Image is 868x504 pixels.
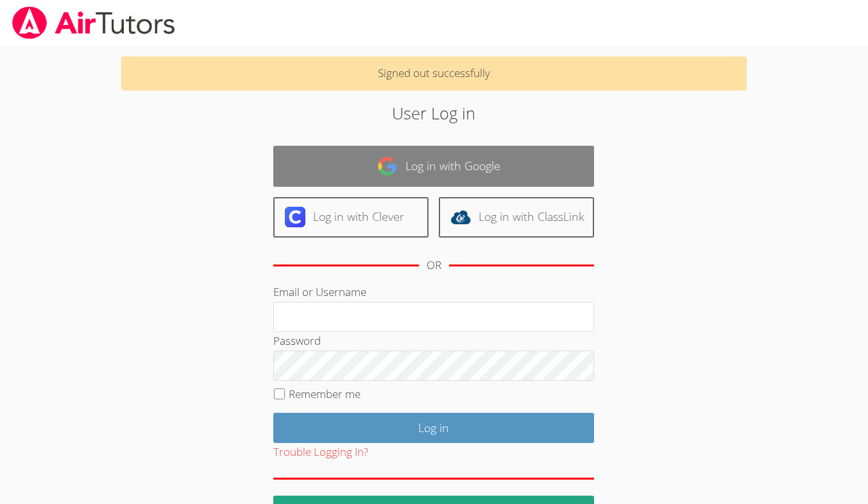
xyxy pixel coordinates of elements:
[273,333,321,348] label: Password
[273,197,429,238] a: Log in with Clever
[289,387,361,401] label: Remember me
[439,197,594,238] a: Log in with ClassLink
[285,207,305,227] img: clever-logo-6eab21bc6e7a338710f1a6ff85c0baf02591cd810cc4098c63d3a4b26e2feb20.svg
[121,56,746,91] p: Signed out successfully
[273,443,368,462] button: Trouble Logging In?
[427,256,441,275] div: OR
[450,207,471,227] img: classlink-logo-d6bb404cc1216ec64c9a2012d9dc4662098be43eaf13dc465df04b49fa7ab582.svg
[200,101,668,125] h2: User Log in
[273,146,594,186] a: Log in with Google
[11,6,176,39] img: airtutors_banner-c4298cdbf04f3fff15de1276eac7730deb9818008684d7c2e4769d2f7ddbe033.png
[273,284,366,299] label: Email or Username
[377,156,398,177] img: google-logo-50288ca7cdecda66e5e0955fdab243c47b7ad437acaf1139b6f446037453330a.svg
[273,413,594,443] input: Log in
